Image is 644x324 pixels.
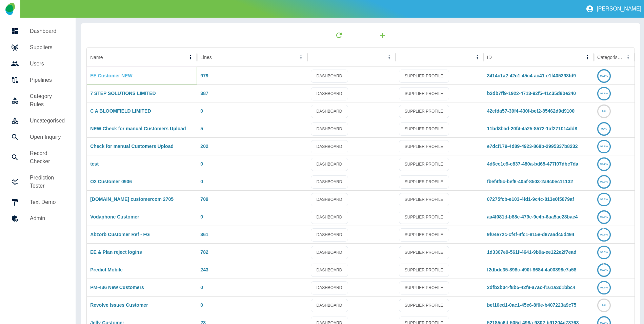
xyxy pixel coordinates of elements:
[399,105,449,118] a: SUPPLIER PROFILE
[311,87,348,100] a: DASHBOARD
[90,144,174,149] a: Check for manual Customers Upload
[600,215,608,218] text: 99.9%
[597,126,611,131] a: 99%
[597,196,611,202] a: 99.1%
[200,144,208,149] a: 202
[90,108,151,114] a: C A BLOOMFIELD LIMITED
[597,55,623,60] div: Categorised
[399,264,449,277] a: SUPPLIER PROFILE
[602,304,606,307] text: 0%
[311,122,348,136] a: DASHBOARD
[600,180,608,183] text: 99.3%
[200,55,212,60] div: Lines
[90,302,148,308] a: Revolve Issues Customer
[200,73,208,78] a: 979
[600,74,608,77] text: 98.5%
[487,214,578,220] a: aa4f081d-b88e-479e-9e4b-6aa5ae28bae4
[487,73,576,78] a: 3414c1a2-42c1-45c4-ac41-e1f405398fd9
[311,70,348,83] a: DASHBOARD
[597,214,611,220] a: 99.9%
[30,92,65,109] h5: Category Rules
[90,232,150,237] a: Abzorb Customer Ref - FG
[30,149,65,166] h5: Record Checker
[311,228,348,242] a: DASHBOARD
[600,198,608,201] text: 99.1%
[5,88,70,113] a: Category Rules
[5,3,15,15] img: Logo
[487,144,578,149] a: e7dcf179-4d89-4923-868b-2995337b8232
[5,210,70,227] a: Admin
[90,126,186,131] a: NEW Check for manual Customers Upload
[90,91,156,96] a: 7 STEP SOLUTIONS LIMITED
[311,175,348,189] a: DASHBOARD
[311,158,348,171] a: DASHBOARD
[5,23,70,39] a: Dashboard
[30,27,65,35] h5: Dashboard
[200,126,203,131] a: 5
[5,145,70,170] a: Record Checker
[487,302,577,308] a: bef10ed1-0ac1-45e6-8f0e-b407223a9c75
[399,211,449,224] a: SUPPLIER PROFILE
[90,161,99,167] a: test
[399,281,449,294] a: SUPPLIER PROFILE
[597,91,611,96] a: 99.9%
[399,246,449,259] a: SUPPLIER PROFILE
[600,92,608,95] text: 99.9%
[623,53,633,62] button: Categorised column menu
[5,72,70,88] a: Pipelines
[90,267,123,272] a: Predict Mobile
[384,53,394,62] button: column menu
[90,249,142,255] a: EE & Plan reject logins
[200,91,208,96] a: 387
[399,87,449,100] a: SUPPLIER PROFILE
[597,6,641,12] p: [PERSON_NAME]
[311,299,348,312] a: DASHBOARD
[311,140,348,153] a: DASHBOARD
[5,194,70,210] a: Text Demo
[399,122,449,136] a: SUPPLIER PROFILE
[5,39,70,56] a: Suppliers
[399,140,449,153] a: SUPPLIER PROFILE
[90,285,144,290] a: PM-436 New Customers
[487,126,577,131] a: 11bd8bad-20f4-4a25-8572-1af271014dd8
[186,53,195,62] button: Name column menu
[597,232,611,237] a: 95.6%
[30,117,65,125] h5: Uncategorised
[311,193,348,206] a: DASHBOARD
[600,268,608,271] text: 96.3%
[200,232,208,237] a: 361
[311,105,348,118] a: DASHBOARD
[487,55,492,60] div: ID
[487,232,575,237] a: 9f04e72c-cf4f-4fc1-815e-d87aadc5d494
[399,228,449,242] a: SUPPLIER PROFILE
[90,179,132,184] a: O2 Customer 0906
[311,246,348,259] a: DASHBOARD
[597,161,611,167] a: 99.2%
[583,2,644,16] button: [PERSON_NAME]
[597,179,611,184] a: 99.3%
[200,267,208,272] a: 243
[487,249,577,255] a: 1d3307e9-561f-4641-9b9a-ee122e2f7ead
[399,193,449,206] a: SUPPLIER PROFILE
[30,214,65,223] h5: Admin
[399,70,449,83] a: SUPPLIER PROFILE
[200,285,203,290] a: 0
[90,55,103,60] div: Name
[487,161,578,167] a: 4d6ce1c9-c837-480a-bd65-477f07dbc7da
[600,163,608,166] text: 99.2%
[311,264,348,277] a: DASHBOARD
[5,56,70,72] a: Users
[200,302,203,308] a: 0
[90,196,174,202] a: [DOMAIN_NAME] customercom 2705
[200,161,203,167] a: 0
[600,233,608,236] text: 95.6%
[487,179,573,184] a: fbef4f5c-bef6-405f-8503-2a9c0ec11132
[5,129,70,145] a: Open Inquiry
[296,53,306,62] button: Lines column menu
[600,251,608,254] text: 99.5%
[597,108,611,114] a: 0%
[30,133,65,141] h5: Open Inquiry
[200,179,203,184] a: 0
[597,285,611,290] a: 98.3%
[399,175,449,189] a: SUPPLIER PROFILE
